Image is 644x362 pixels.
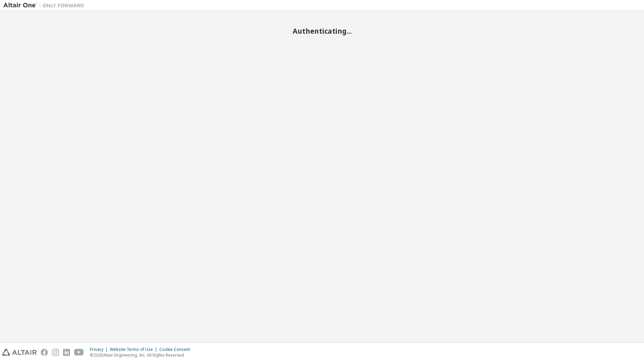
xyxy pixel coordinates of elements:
div: Privacy [90,347,110,352]
img: instagram.svg [52,349,59,356]
img: altair_logo.svg [2,349,37,356]
img: youtube.svg [74,349,84,356]
h2: Authenticating... [3,27,641,35]
p: © 2025 Altair Engineering, Inc. All Rights Reserved. [90,352,194,358]
img: Altair One [3,2,88,9]
div: Cookie Consent [159,347,194,352]
img: facebook.svg [41,349,48,356]
img: linkedin.svg [63,349,70,356]
div: Website Terms of Use [110,347,159,352]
